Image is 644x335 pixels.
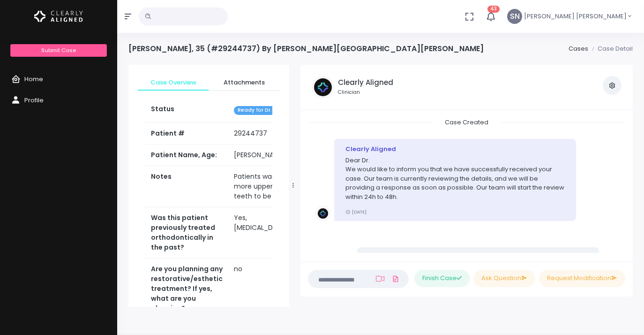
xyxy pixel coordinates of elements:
span: Ready for Dr. Review [234,106,295,115]
small: Clinician [338,89,393,96]
button: Finish Case [414,270,470,287]
span: Case Overview [145,78,201,87]
li: Case Detail [588,44,633,53]
img: Logo Horizontal [34,7,83,26]
span: SN [507,9,522,24]
td: [PERSON_NAME], 35 [228,145,305,166]
h5: Clearly Aligned [338,78,393,87]
h4: [PERSON_NAME], 35 (#29244737) By [PERSON_NAME][GEOGRAPHIC_DATA][PERSON_NAME] [128,44,484,53]
button: Ask Question [473,270,535,287]
span: Attachments [216,78,272,87]
span: Home [24,75,43,84]
small: [DATE] [345,209,367,215]
th: Patient Name, Age: [145,145,228,166]
th: Notes [145,166,228,207]
th: Are you planning any restorative/esthetic treatment? If yes, what are you planning? [145,259,228,320]
td: 29244737 [228,123,305,145]
th: Status [145,99,228,122]
th: Was this patient previously treated orthodontically in the past? [145,207,228,259]
td: Yes, [MEDICAL_DATA] [228,207,305,259]
p: Dear Dr. We would like to inform you that we have successfully received your case. Our team is cu... [345,156,565,202]
a: Add Files [390,270,401,287]
th: Patient # [145,122,228,145]
a: Cases [569,44,588,53]
span: [PERSON_NAME] [PERSON_NAME] [524,12,627,21]
span: Case Created [434,115,500,129]
td: no [228,259,305,320]
button: Request Modification [539,270,625,287]
div: scrollable content [308,118,625,253]
a: Submit Case [10,44,106,57]
div: scrollable content [128,65,289,307]
a: Add Loom Video [374,275,386,282]
span: 43 [487,6,500,13]
div: Clearly Aligned [345,145,565,154]
span: Submit Case [41,46,76,54]
td: Patients wants more upper front teeth to be aligned [228,166,305,207]
span: Profile [24,96,44,105]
